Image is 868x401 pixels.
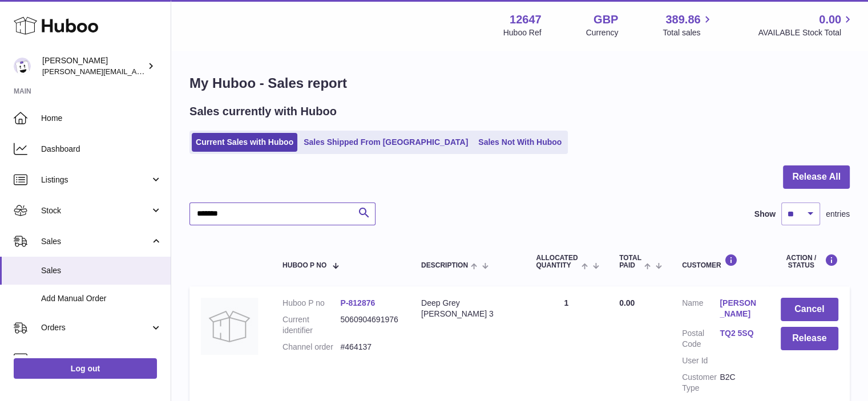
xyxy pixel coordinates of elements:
[720,298,757,319] a: [PERSON_NAME]
[619,254,641,269] span: Total paid
[663,12,713,38] a: 389.86 Total sales
[758,27,854,38] span: AVAILABLE Stock Total
[41,353,162,364] span: Usage
[340,298,375,307] a: P-812876
[682,298,720,322] dt: Name
[594,12,618,27] strong: GBP
[781,327,838,350] button: Release
[663,27,713,38] span: Total sales
[758,12,854,38] a: 0.00 AVAILABLE Stock Total
[41,293,162,304] span: Add Manual Order
[300,133,472,152] a: Sales Shipped From [GEOGRAPHIC_DATA]
[682,254,757,269] div: Customer
[682,328,720,350] dt: Postal Code
[189,74,850,92] h1: My Huboo - Sales report
[192,133,297,152] a: Current Sales with Huboo
[189,104,337,119] h2: Sales currently with Huboo
[720,372,757,394] dd: B2C
[282,314,340,336] dt: Current identifier
[819,12,841,27] span: 0.00
[282,342,340,353] dt: Channel order
[41,144,162,155] span: Dashboard
[421,262,468,269] span: Description
[41,205,150,216] span: Stock
[783,165,850,189] button: Release All
[42,55,145,77] div: [PERSON_NAME]
[682,372,720,394] dt: Customer Type
[41,322,150,333] span: Orders
[41,113,162,124] span: Home
[826,209,850,220] span: entries
[536,254,578,269] span: ALLOCATED Quantity
[510,12,542,27] strong: 12647
[14,358,157,379] a: Log out
[682,355,720,366] dt: User Id
[282,298,340,309] dt: Huboo P no
[619,298,635,307] span: 0.00
[665,12,700,27] span: 389.86
[474,133,566,152] a: Sales Not With Huboo
[14,58,31,75] img: peter@pinter.co.uk
[503,27,542,38] div: Huboo Ref
[781,298,838,321] button: Cancel
[340,314,398,336] dd: 5060904691976
[421,298,513,319] div: Deep Grey [PERSON_NAME] 3
[41,236,150,247] span: Sales
[282,262,326,269] span: Huboo P no
[754,209,776,220] label: Show
[720,328,757,339] a: TQ2 5SQ
[340,342,398,353] dd: #464137
[781,254,838,269] div: Action / Status
[41,175,150,185] span: Listings
[586,27,619,38] div: Currency
[42,67,290,76] span: [PERSON_NAME][EMAIL_ADDRESS][PERSON_NAME][DOMAIN_NAME]
[201,298,258,355] img: no-photo.jpg
[41,265,162,276] span: Sales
